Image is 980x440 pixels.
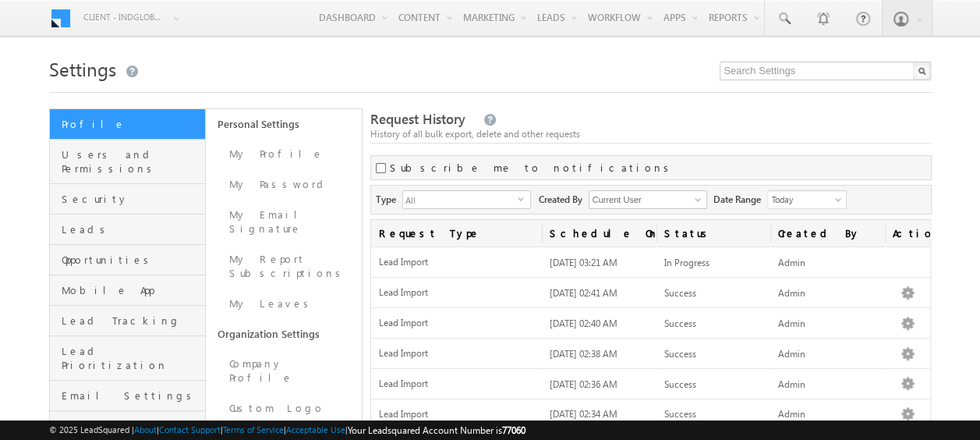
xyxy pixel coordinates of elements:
[770,220,884,247] a: Created By
[206,169,362,200] a: My Password
[778,318,805,329] span: Admin
[206,109,362,139] a: Personal Settings
[50,184,205,215] a: Security
[664,257,709,268] span: In Progress
[370,127,932,141] div: History of all bulk export, delete and other requests
[720,62,931,80] input: Search Settings
[713,190,767,207] span: Date Range
[206,200,362,244] a: My Email Signature
[206,139,362,169] a: My Profile
[656,220,770,247] a: Status
[379,317,535,330] span: Lead Import
[539,190,589,207] span: Created By
[885,220,931,247] span: Actions
[50,215,205,245] a: Leads
[664,408,696,420] span: Success
[50,245,205,275] a: Opportunities
[62,117,201,131] span: Profile
[206,349,362,393] a: Company Profile
[223,424,284,435] a: Terms of Service
[403,191,518,208] span: All
[778,348,805,360] span: Admin
[50,381,205,411] a: Email Settings
[778,287,805,299] span: Admin
[550,408,617,420] span: [DATE] 02:34 AM
[379,256,535,269] span: Lead Import
[550,378,617,390] span: [DATE] 02:36 AM
[550,318,617,329] span: [DATE] 02:40 AM
[286,424,345,435] a: Acceptable Use
[379,408,535,421] span: Lead Import
[778,408,805,420] span: Admin
[778,257,805,268] span: Admin
[206,244,362,289] a: My Report Subscriptions
[550,348,617,360] span: [DATE] 02:38 AM
[134,424,157,435] a: About
[542,220,656,247] a: Schedule On
[767,190,847,209] a: Today
[50,109,205,140] a: Profile
[50,140,205,184] a: Users and Permissions
[664,348,696,360] span: Success
[62,192,201,206] span: Security
[664,378,696,390] span: Success
[62,283,201,297] span: Mobile App
[62,389,201,403] span: Email Settings
[206,393,362,424] a: Custom Logo
[83,9,165,25] span: Client - indglobal1 (77060)
[62,344,201,372] span: Lead Prioritization
[379,286,535,300] span: Lead Import
[49,56,116,81] span: Settings
[686,192,706,208] a: Show All Items
[376,190,402,207] span: Type
[50,275,205,306] a: Mobile App
[49,423,525,438] span: © 2025 LeadSquared | | | | |
[50,306,205,336] a: Lead Tracking
[402,190,531,209] div: All
[159,424,221,435] a: Contact Support
[379,378,535,391] span: Lead Import
[550,287,617,299] span: [DATE] 02:41 AM
[62,147,201,176] span: Users and Permissions
[62,314,201,328] span: Lead Tracking
[206,289,362,319] a: My Leaves
[550,257,617,268] span: [DATE] 03:21 AM
[664,287,696,299] span: Success
[768,193,842,207] span: Today
[502,424,525,436] span: 77060
[664,318,696,329] span: Success
[370,110,465,128] span: Request History
[589,190,707,209] input: Type to Search
[778,378,805,390] span: Admin
[518,195,530,202] span: select
[379,347,535,360] span: Lead Import
[62,253,201,267] span: Opportunities
[390,161,674,175] label: Subscribe me to notifications
[348,424,525,436] span: Your Leadsquared Account Number is
[371,220,543,247] a: Request Type
[62,222,201,236] span: Leads
[50,336,205,381] a: Lead Prioritization
[206,319,362,349] a: Organization Settings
